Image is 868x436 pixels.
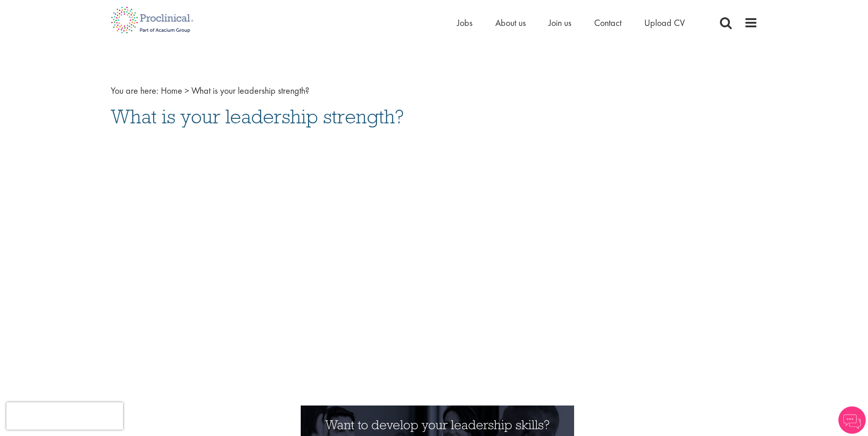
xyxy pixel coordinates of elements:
a: Contact [594,17,621,29]
a: breadcrumb link [161,85,182,96]
span: You are here: [111,85,159,96]
span: What is your leadership strength? [111,104,404,129]
a: Jobs [457,17,473,29]
img: Chatbot [838,406,866,434]
a: About us [495,17,526,29]
a: Upload CV [644,17,685,29]
a: Join us [549,17,571,29]
iframe: <h2>Personalities</h2><ul><li> Creativity </li><li> Communication </li><li> Decision-making </li>... [288,146,580,384]
span: > [185,85,189,96]
iframe: reCAPTCHA [6,402,123,430]
span: What is your leadership strength? [191,85,309,96]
